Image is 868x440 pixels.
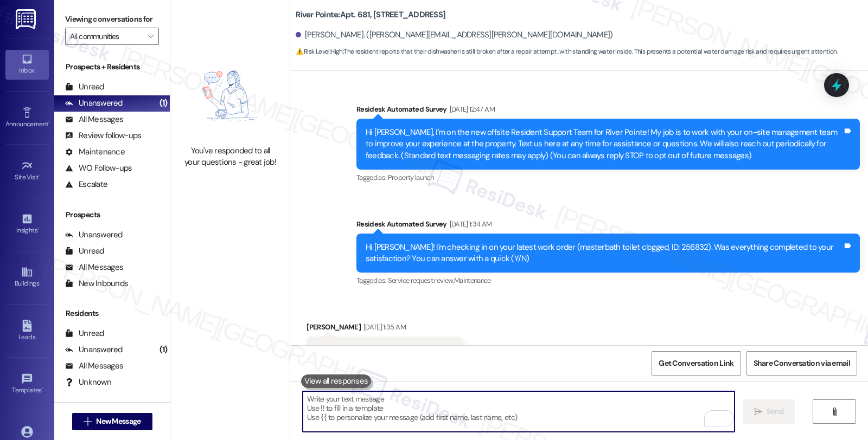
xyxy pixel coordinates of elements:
textarea: To enrich screen reader interactions, please activate Accessibility in Grammarly extension settings [303,391,735,432]
div: Review follow-ups [65,130,141,141]
div: All Messages [65,114,123,125]
input: All communities [70,28,142,45]
button: Send [743,399,795,424]
div: You've responded to all your questions - great job! [182,145,278,169]
div: [DATE] 1:35 AM [361,321,406,333]
div: All Messages [65,262,123,273]
label: Viewing conversations for [65,11,159,28]
a: Site Visit • [5,157,49,186]
div: Escalate [65,179,107,190]
div: Residents [54,308,170,319]
span: • [39,172,41,179]
span: Property launch [388,173,433,182]
div: [PERSON_NAME]. ([PERSON_NAME][EMAIL_ADDRESS][PERSON_NAME][DOMAIN_NAME]) [296,29,612,41]
a: Buildings [5,263,49,292]
i:  [831,407,839,416]
span: Service request review , [388,276,454,285]
span: • [48,119,50,126]
div: [DATE] 12:47 AM [447,103,495,115]
button: New Message [72,413,152,430]
div: Prospects + Residents [54,61,170,73]
a: Inbox [5,50,49,79]
span: • [37,225,39,232]
div: WO Follow-ups [65,163,132,174]
i:  [754,407,762,416]
div: Y [316,345,320,356]
div: Unread [65,245,104,257]
span: • [42,385,43,392]
div: All Messages [65,360,123,372]
div: [PERSON_NAME] [307,321,463,337]
div: Unanswered [65,344,123,355]
div: Unknown [65,377,111,388]
div: Residesk Automated Survey [356,103,860,119]
strong: ⚠️ Risk Level: High [296,47,342,56]
div: Tagged as: [356,170,860,185]
a: Templates • [5,370,49,399]
div: New Inbounds [65,278,128,289]
span: : The resident reports that their dishwasher is still broken after a repair attempt, with standin... [296,46,838,57]
img: ResiDesk Logo [16,9,38,29]
div: Maintenance [65,146,125,158]
span: New Message [96,416,141,427]
span: Share Conversation via email [754,358,850,369]
div: Unanswered [65,98,123,109]
i:  [148,32,154,41]
div: Hi [PERSON_NAME], I'm on the new offsite Resident Support Team for River Pointe! My job is to wor... [366,127,843,161]
a: Leads [5,316,49,346]
div: Hi [PERSON_NAME]! I'm checking in on your latest work order (masterbath toilet clogged, ID: 25683... [366,242,843,265]
div: Residesk Automated Survey [356,218,860,234]
span: Maintenance [454,276,491,285]
div: Tagged as: [356,273,860,288]
img: empty-state [182,51,278,139]
button: Share Conversation via email [746,351,857,376]
i:  [84,417,92,426]
span: Get Conversation Link [659,358,733,369]
div: Unanswered [65,229,123,241]
a: Insights • [5,210,49,239]
div: (1) [157,341,170,358]
div: (1) [157,95,170,112]
b: River Pointe: Apt. 681, [STREET_ADDRESS] [296,9,445,21]
span: Send [767,406,783,417]
div: Unread [65,81,104,93]
button: Get Conversation Link [652,351,741,376]
div: Unread [65,328,104,339]
div: [DATE] 1:34 AM [447,218,492,230]
div: Prospects [54,209,170,221]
